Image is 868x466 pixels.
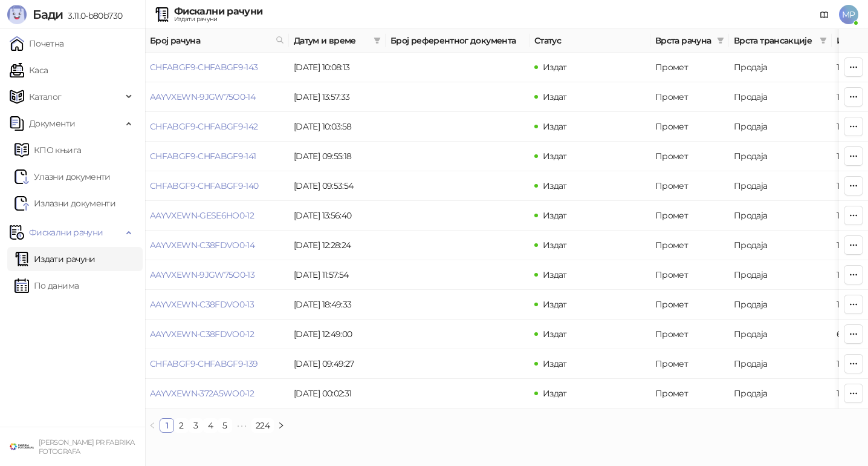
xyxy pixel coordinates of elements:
span: Издат [543,91,567,102]
td: Промет [650,53,729,82]
a: AAYVXEWN-9JGW75O0-13 [150,269,254,280]
td: [DATE] 13:57:33 [289,82,386,112]
td: AAYVXEWN-372A5WO0-12 [145,379,289,409]
a: Излазни документи [15,191,115,215]
td: [DATE] 09:53:54 [289,171,386,201]
td: Промет [650,82,729,112]
span: Врста рачуна [655,34,712,47]
a: 2 [175,419,188,432]
li: 5 [218,418,232,433]
td: [DATE] 18:49:33 [289,290,386,320]
span: filter [714,31,727,50]
td: [DATE] 10:03:58 [289,112,386,142]
td: [DATE] 10:08:13 [289,53,386,82]
th: Врста рачуна [650,29,729,53]
a: AAYVXEWN-9JGW75O0-14 [150,91,255,102]
img: 64x64-companyLogo-38624034-993d-4b3e-9699-b297fbaf4d83.png [10,435,34,459]
a: CHFABGF9-CHFABGF9-142 [150,121,258,132]
td: Продаја [729,112,832,142]
a: CHFABGF9-CHFABGF9-141 [150,151,256,162]
td: AAYVXEWN-C38FDVO0-14 [145,231,289,260]
td: Промет [650,320,729,349]
td: Промет [650,231,729,260]
span: Издат [543,151,567,162]
td: Промет [650,112,729,142]
a: AAYVXEWN-C38FDVO0-12 [150,329,254,340]
td: CHFABGF9-CHFABGF9-140 [145,171,289,201]
a: AAYVXEWN-GESE6HO0-12 [150,210,254,221]
li: 224 [251,418,274,433]
td: Промет [650,201,729,231]
a: CHFABGF9-CHFABGF9-140 [150,180,259,191]
td: Продаја [729,260,832,290]
span: Издат [543,121,567,132]
a: KPO knjigaКПО књига [15,138,81,162]
span: filter [374,37,381,44]
li: Следећих 5 Страна [232,418,251,433]
a: CHFABGF9-CHFABGF9-139 [150,358,258,369]
div: Фискални рачуни [174,7,262,16]
span: 3.11.0-b80b730 [63,10,122,21]
td: [DATE] 13:56:40 [289,201,386,231]
a: AAYVXEWN-372A5WO0-12 [150,388,254,399]
td: Промет [650,349,729,379]
td: [DATE] 09:55:18 [289,142,386,171]
td: CHFABGF9-CHFABGF9-142 [145,112,289,142]
span: Каталог [29,85,62,109]
div: Издати рачуни [174,16,262,22]
td: AAYVXEWN-9JGW75O0-14 [145,82,289,112]
span: filter [371,31,383,50]
td: Продаја [729,142,832,171]
th: Број референтног документа [386,29,530,53]
td: Продаја [729,53,832,82]
a: Почетна [10,31,64,56]
a: 3 [189,419,202,432]
td: Продаја [729,231,832,260]
a: CHFABGF9-CHFABGF9-143 [150,62,258,73]
td: AAYVXEWN-GESE6HO0-12 [145,201,289,231]
span: Фискални рачуни [29,220,103,244]
td: Промет [650,379,729,409]
td: Продаја [729,349,832,379]
span: Документи [29,111,75,136]
td: CHFABGF9-CHFABGF9-141 [145,142,289,171]
a: AAYVXEWN-C38FDVO0-14 [150,240,254,251]
button: right [274,418,288,433]
td: [DATE] 12:28:24 [289,231,386,260]
a: 1 [160,419,173,432]
li: Претходна страна [145,418,160,433]
td: Продаја [729,290,832,320]
a: Документација [815,5,834,24]
td: Промет [650,260,729,290]
a: 4 [204,419,217,432]
a: По данима [15,274,79,298]
td: Промет [650,142,729,171]
td: CHFABGF9-CHFABGF9-139 [145,349,289,379]
span: Издат [543,299,567,310]
td: [DATE] 09:49:27 [289,349,386,379]
td: Продаја [729,171,832,201]
td: Промет [650,171,729,201]
span: filter [717,37,724,44]
span: filter [820,37,827,44]
td: Продаја [729,201,832,231]
td: [DATE] 12:49:00 [289,320,386,349]
a: 224 [252,419,273,432]
th: Врста трансакције [729,29,832,53]
span: Датум и време [294,34,369,47]
a: Каса [10,58,48,82]
th: Број рачуна [145,29,289,53]
td: CHFABGF9-CHFABGF9-143 [145,53,289,82]
span: Издат [543,210,567,221]
span: Издат [543,62,567,73]
span: Број рачуна [150,34,271,47]
th: Статус [530,29,650,53]
td: AAYVXEWN-C38FDVO0-12 [145,320,289,349]
td: AAYVXEWN-C38FDVO0-13 [145,290,289,320]
td: AAYVXEWN-9JGW75O0-13 [145,260,289,290]
li: 4 [203,418,218,433]
span: ••• [232,418,251,433]
li: 1 [160,418,174,433]
button: left [145,418,160,433]
li: Следећа страна [274,418,288,433]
